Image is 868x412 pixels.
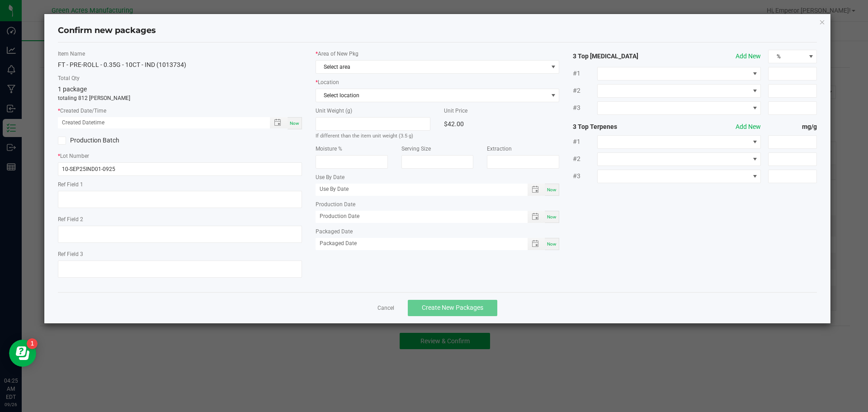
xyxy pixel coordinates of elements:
span: NO DATA FOUND [316,89,560,102]
button: Create New Packages [408,300,497,316]
span: Toggle popup [528,184,545,196]
span: Now [547,214,557,219]
input: Packaged Date [316,238,518,249]
span: Now [547,242,557,246]
span: % [769,50,805,63]
span: #3 [573,103,597,113]
iframe: Resource center unread badge [27,338,38,349]
a: Cancel [377,304,394,312]
span: 1 package [58,85,87,93]
label: Ref Field 3 [58,250,302,258]
label: Serving Size [401,145,474,153]
label: Unit Weight (g) [316,107,431,115]
strong: mg/g [768,122,817,132]
label: Area of New Pkg [316,50,560,58]
label: Unit Price [444,107,559,115]
label: Ref Field 1 [58,180,302,189]
label: Total Qty [58,74,302,82]
small: If different than the item unit weight (3.5 g) [316,133,413,139]
label: Extraction [487,145,559,153]
div: $42.00 [444,117,559,131]
input: Created Datetime [58,117,260,128]
label: Packaged Date [316,227,560,236]
h4: Confirm new packages [58,25,817,37]
iframe: Resource center [9,340,36,367]
label: Location [316,78,560,86]
span: Select area [316,61,548,73]
span: #1 [573,137,597,147]
p: totaling 812 [PERSON_NAME] [58,94,302,102]
span: Toggle popup [528,211,545,223]
button: Add New [736,122,761,132]
span: #2 [573,86,597,95]
span: #2 [573,154,597,164]
span: Create New Packages [422,304,483,311]
span: Now [547,187,557,192]
div: FT - PRE-ROLL - 0.35G - 10CT - IND (1013734) [58,60,302,70]
span: #1 [573,69,597,78]
label: Created Date/Time [58,107,302,115]
label: Item Name [58,50,302,58]
span: Now [290,121,299,126]
label: Production Date [316,200,560,208]
button: Add New [736,52,761,61]
label: Production Batch [58,136,173,145]
span: Toggle popup [270,117,288,128]
span: #3 [573,171,597,181]
label: Moisture % [316,145,388,153]
input: Use By Date [316,184,518,195]
label: Ref Field 2 [58,215,302,223]
label: Lot Number [58,152,302,160]
span: Toggle popup [528,238,545,250]
strong: 3 Top Terpenes [573,122,670,132]
label: Use By Date [316,173,560,181]
span: Select location [316,89,548,102]
input: Production Date [316,211,518,222]
strong: 3 Top [MEDICAL_DATA] [573,52,670,61]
